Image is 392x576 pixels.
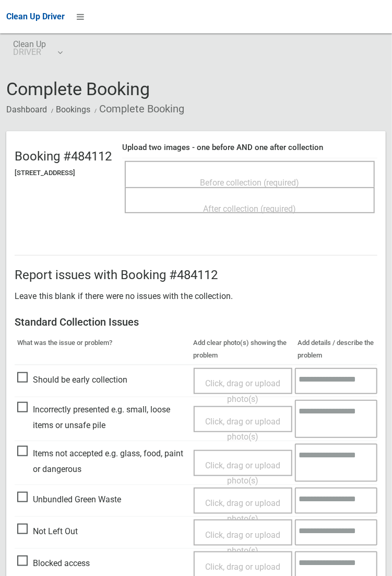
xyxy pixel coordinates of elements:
[13,48,46,56] small: DRIVER
[6,11,65,21] span: Clean Up Driver
[15,149,112,163] h2: Booking #484112
[15,316,377,328] h3: Standard Collection Issues
[17,524,78,539] span: Not Left Out
[17,492,121,508] span: Unbundled Green Waste
[122,143,377,152] h4: Upload two images - one before AND one after collection
[6,33,68,67] a: Clean UpDRIVER
[17,372,127,388] span: Should be early collection
[56,105,90,114] a: Bookings
[6,78,150,99] span: Complete Booking
[17,402,188,433] span: Incorrectly presented e.g. small, loose items or unsafe pile
[191,334,295,365] th: Add clear photo(s) showing the problem
[15,268,377,282] h2: Report issues with Booking #484112
[205,378,280,404] span: Click, drag or upload photo(s)
[205,530,280,556] span: Click, drag or upload photo(s)
[6,105,47,114] a: Dashboard
[15,169,112,177] h5: [STREET_ADDRESS]
[13,40,62,56] span: Clean Up
[15,334,191,365] th: What was the issue or problem?
[205,460,280,486] span: Click, drag or upload photo(s)
[204,204,296,214] span: After collection (required)
[17,556,90,571] span: Blocked access
[200,178,300,188] span: Before collection (required)
[6,9,65,25] a: Clean Up Driver
[295,334,377,365] th: Add details / describe the problem
[17,446,188,477] span: Items not accepted e.g. glass, food, paint or dangerous
[205,417,280,442] span: Click, drag or upload photo(s)
[15,289,377,304] p: Leave this blank if there were no issues with the collection.
[205,498,280,524] span: Click, drag or upload photo(s)
[92,99,184,119] li: Complete Booking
